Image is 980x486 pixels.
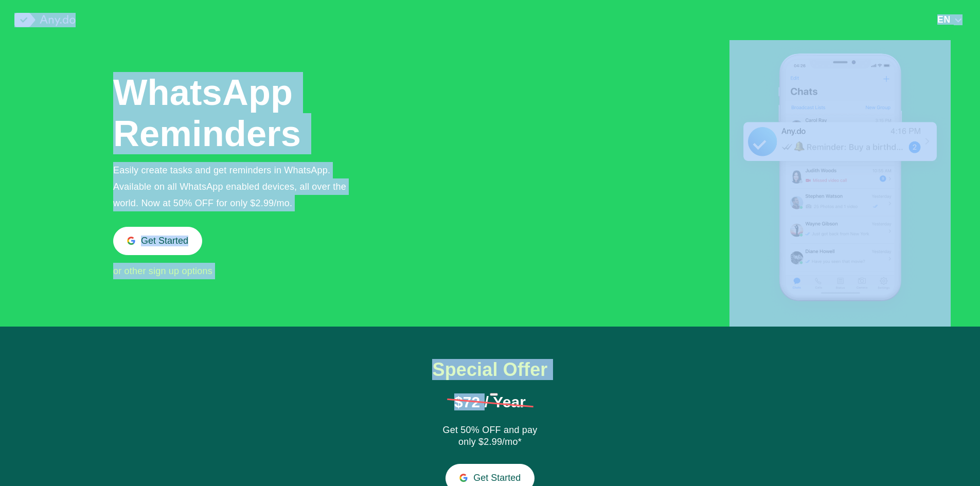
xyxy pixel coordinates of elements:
[113,227,202,255] button: Get Started
[113,162,363,211] div: Easily create tasks and get reminders in WhatsApp. Available on all WhatsApp enabled devices, all...
[113,266,212,276] span: or other sign up options
[934,14,966,25] button: EN
[439,424,542,449] div: Get 50% OFF and pay only $2.99/mo*
[113,72,304,154] h1: WhatsApp Reminders
[14,13,76,27] img: logo
[410,359,571,380] h1: Special Offer
[447,394,533,410] h1: $72 / Year
[729,40,951,327] img: WhatsApp Tasks & Reminders
[937,14,951,25] span: EN
[954,16,963,24] img: down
